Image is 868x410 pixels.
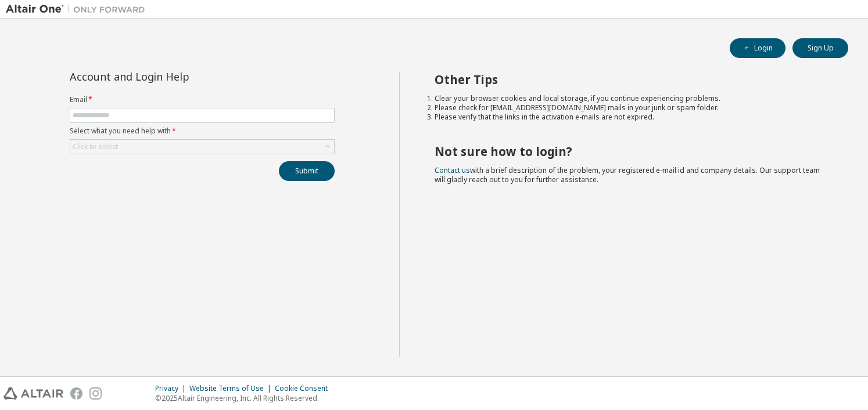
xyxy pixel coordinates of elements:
h2: Not sure how to login? [435,144,828,159]
button: Sign Up [792,38,848,58]
p: © 2025 Altair Engineering, Inc. All Rights Reserved. [155,393,335,403]
label: Email [70,95,335,104]
div: Website Terms of Use [189,384,275,393]
div: Click to select [70,140,334,154]
div: Cookie Consent [275,384,335,393]
a: Contact us [435,165,470,175]
h2: Other Tips [435,72,828,87]
img: Altair One [6,3,151,15]
li: Please verify that the links in the activation e-mails are not expired. [435,113,828,122]
button: Submit [279,161,335,181]
div: Account and Login Help [70,72,282,81]
div: Privacy [155,384,189,393]
img: instagram.svg [89,387,102,400]
label: Select what you need help with [70,126,335,136]
img: altair_logo.svg [3,387,63,400]
img: facebook.svg [70,387,83,400]
div: Click to select [73,142,118,151]
button: Login [730,38,785,58]
span: with a brief description of the problem, your registered e-mail id and company details. Our suppo... [435,165,820,184]
li: Clear your browser cookies and local storage, if you continue experiencing problems. [435,94,828,103]
li: Please check for [EMAIL_ADDRESS][DOMAIN_NAME] mails in your junk or spam folder. [435,103,828,113]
